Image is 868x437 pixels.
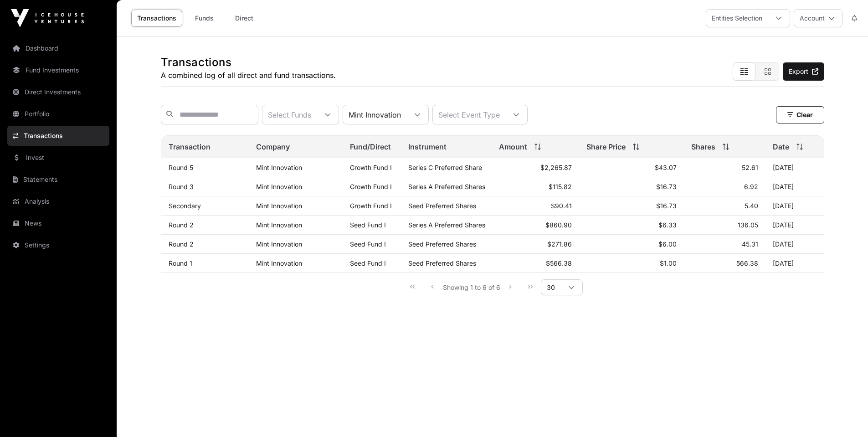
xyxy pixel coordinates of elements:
span: Seed Preferred Shares [408,259,476,267]
a: Statements [7,170,109,190]
iframe: Chat Widget [822,393,868,437]
span: Date [773,141,789,152]
td: $90.41 [492,196,579,216]
a: Transactions [131,10,182,27]
button: Account [794,9,842,27]
a: Seed Fund I [350,240,386,248]
a: Secondary [169,202,201,210]
a: News [7,213,109,233]
span: Fund/Direct [350,141,391,152]
td: [DATE] [765,235,824,254]
span: 566.38 [736,259,758,267]
div: Select Funds [262,105,317,124]
span: Series C Preferred Share [408,164,482,171]
span: Share Price [586,141,626,152]
a: Mint Innovation [256,221,302,229]
td: $860.90 [492,216,579,235]
a: Mint Innovation [256,183,302,190]
span: $43.07 [655,164,677,171]
span: Transaction [169,141,211,152]
td: [DATE] [765,254,824,273]
span: $1.00 [660,259,677,267]
a: Dashboard [7,38,109,58]
span: Seed Preferred Shares [408,202,476,210]
a: Analysis [7,191,109,211]
a: Fund Investments [7,60,109,80]
a: Round 2 [169,240,194,248]
a: Invest [7,148,109,168]
span: Series A Preferred Shares [408,221,485,229]
a: Transactions [7,126,109,146]
a: Growth Fund I [350,164,392,171]
p: A combined log of all direct and fund transactions. [161,70,336,81]
div: Mint Innovation [343,105,406,124]
a: Export [783,62,824,81]
a: Mint Innovation [256,202,302,210]
span: 52.61 [742,164,758,171]
a: Settings [7,235,109,255]
a: Direct Investments [7,82,109,102]
div: Entities Selection [706,10,768,27]
span: 6.92 [744,183,758,190]
td: [DATE] [765,216,824,235]
td: [DATE] [765,177,824,196]
span: Showing 1 to 6 of 6 [443,283,500,291]
h1: Transactions [161,55,336,70]
a: Round 5 [169,164,193,171]
a: Funds [186,10,222,27]
span: 136.05 [738,221,758,229]
td: $115.82 [492,177,579,196]
a: Round 3 [169,183,194,190]
span: $6.33 [658,221,677,229]
span: $6.00 [658,240,677,248]
img: Icehouse Ventures Logo [11,9,84,27]
a: Seed Fund I [350,259,386,267]
a: Mint Innovation [256,240,302,248]
a: Round 1 [169,259,192,267]
span: Instrument [408,141,447,152]
a: Direct [226,10,262,27]
div: Select Event Type [433,105,505,124]
span: 45.31 [742,240,758,248]
span: Series A Preferred Shares [408,183,485,190]
a: Round 2 [169,221,194,229]
button: Clear [776,106,824,123]
td: $271.86 [492,235,579,254]
span: $16.73 [656,202,677,210]
a: Growth Fund I [350,183,392,190]
a: Mint Innovation [256,259,302,267]
td: $566.38 [492,254,579,273]
a: Portfolio [7,104,109,124]
a: Mint Innovation [256,164,302,171]
td: $2,265.87 [492,158,579,177]
span: Seed Preferred Shares [408,240,476,248]
a: Seed Fund I [350,221,386,229]
span: Company [256,141,290,152]
td: [DATE] [765,158,824,177]
span: Shares [691,141,715,152]
span: Rows per page [541,280,560,295]
span: $16.73 [656,183,677,190]
span: 5.40 [745,202,758,210]
a: Growth Fund I [350,202,392,210]
span: Amount [499,141,527,152]
td: [DATE] [765,196,824,216]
